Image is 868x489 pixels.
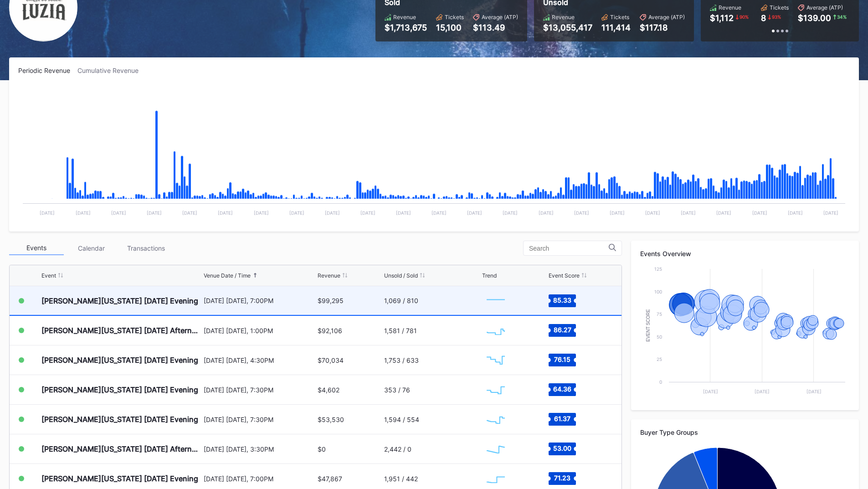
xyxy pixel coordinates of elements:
[549,272,580,279] div: Event Score
[755,389,770,394] text: [DATE]
[739,13,750,21] div: 90 %
[503,210,518,216] text: [DATE]
[482,289,509,312] svg: Chart title
[553,444,571,452] text: 53.00
[610,210,625,216] text: [DATE]
[482,408,509,431] svg: Chart title
[204,297,316,304] div: [DATE] [DATE], 7:00PM
[18,86,850,222] svg: Chart title
[76,210,91,216] text: [DATE]
[719,4,741,11] div: Revenue
[654,289,662,294] text: 100
[823,210,838,216] text: [DATE]
[657,356,662,362] text: 25
[482,349,509,371] svg: Chart title
[798,13,831,23] div: $139.00
[529,245,609,252] input: Search
[204,327,316,335] div: [DATE] [DATE], 1:00PM
[482,14,518,21] div: Average (ATP)
[761,13,766,23] div: 8
[318,416,344,423] div: $53,530
[574,210,589,216] text: [DATE]
[41,444,201,453] div: [PERSON_NAME][US_STATE] [DATE] Afternoon
[396,210,411,216] text: [DATE]
[41,474,198,483] div: [PERSON_NAME][US_STATE] [DATE] Evening
[554,415,570,422] text: 61.37
[710,13,734,23] div: $1,112
[111,210,126,216] text: [DATE]
[659,379,662,385] text: 0
[553,326,571,334] text: 86.27
[482,438,509,460] svg: Chart title
[384,416,419,423] div: 1,594 / 554
[771,13,782,21] div: 93 %
[204,416,316,423] div: [DATE] [DATE], 7:30PM
[552,14,575,21] div: Revenue
[703,389,718,394] text: [DATE]
[657,334,662,340] text: 50
[204,475,316,483] div: [DATE] [DATE], 7:00PM
[64,241,118,255] div: Calendar
[204,445,316,453] div: [DATE] [DATE], 3:30PM
[836,13,847,21] div: 34 %
[318,297,344,304] div: $99,295
[384,327,417,335] div: 1,581 / 781
[218,210,233,216] text: [DATE]
[640,23,685,32] div: $117.18
[640,428,850,436] div: Buyer Type Groups
[431,210,447,216] text: [DATE]
[646,309,651,342] text: Event Score
[9,241,64,255] div: Events
[41,385,198,394] div: [PERSON_NAME][US_STATE] [DATE] Evening
[716,210,731,216] text: [DATE]
[41,296,198,305] div: [PERSON_NAME][US_STATE] [DATE] Evening
[654,266,662,272] text: 125
[385,23,427,32] div: $1,713,675
[384,356,419,364] div: 1,753 / 633
[384,272,418,279] div: Unsold / Sold
[445,14,464,21] div: Tickets
[41,326,201,335] div: [PERSON_NAME][US_STATE] [DATE] Afternoon
[318,386,339,394] div: $4,602
[204,272,251,279] div: Venue Date / Time
[318,327,342,335] div: $92,106
[554,474,570,482] text: 71.23
[18,67,77,74] div: Periodic Revenue
[318,475,342,483] div: $47,867
[806,389,822,394] text: [DATE]
[325,210,340,216] text: [DATE]
[318,356,344,364] div: $70,034
[384,386,410,394] div: 353 / 76
[788,210,803,216] text: [DATE]
[204,386,316,394] div: [DATE] [DATE], 7:30PM
[318,445,326,453] div: $0
[554,355,570,363] text: 76.15
[645,210,660,216] text: [DATE]
[204,356,316,364] div: [DATE] [DATE], 4:30PM
[41,415,198,424] div: [PERSON_NAME][US_STATE] [DATE] Evening
[254,210,269,216] text: [DATE]
[601,23,631,32] div: 111,414
[318,272,340,279] div: Revenue
[147,210,162,216] text: [DATE]
[806,4,843,11] div: Average (ATP)
[657,311,662,317] text: 75
[553,296,571,304] text: 85.33
[482,272,497,279] div: Trend
[289,210,304,216] text: [DATE]
[77,67,146,74] div: Cumulative Revenue
[770,4,789,11] div: Tickets
[640,264,850,401] svg: Chart title
[648,14,685,21] div: Average (ATP)
[681,210,696,216] text: [DATE]
[118,241,173,255] div: Transactions
[360,210,375,216] text: [DATE]
[553,385,571,393] text: 64.36
[543,23,592,32] div: $13,055,417
[539,210,554,216] text: [DATE]
[40,210,55,216] text: [DATE]
[436,23,464,32] div: 15,100
[384,297,418,304] div: 1,069 / 810
[482,378,509,401] svg: Chart title
[41,272,56,279] div: Event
